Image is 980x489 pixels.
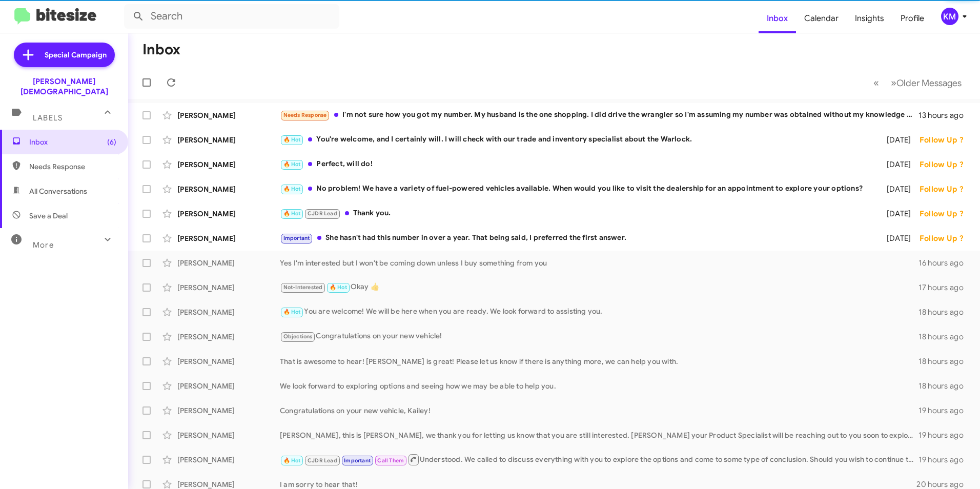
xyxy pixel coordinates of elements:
span: Needs Response [283,112,327,118]
span: Special Campaign [45,50,107,60]
div: [PERSON_NAME] [177,356,280,366]
span: (6) [107,137,116,147]
div: Congratulations on your new vehicle, Kailey! [280,405,918,416]
div: 13 hours ago [918,110,972,120]
div: [DATE] [873,159,920,170]
div: [PERSON_NAME] [177,307,280,317]
div: [PERSON_NAME] [177,332,280,342]
span: Important [283,235,310,241]
a: Profile [892,4,932,33]
div: 16 hours ago [918,258,972,268]
div: [DATE] [873,209,920,219]
div: [DATE] [873,184,920,194]
div: 17 hours ago [918,282,972,293]
div: Perfect, will do! [280,158,873,170]
div: Follow Up ? [920,159,972,170]
div: KM [941,8,958,25]
span: CJDR Lead [308,210,337,217]
span: 🔥 Hot [283,210,301,217]
span: Needs Response [29,161,116,172]
div: I'm not sure how you got my number. My husband is the one shopping. I did drive the wrangler so I... [280,109,918,121]
div: You are welcome! We will be here when you are ready. We look forward to assisting you. [280,306,918,318]
div: No problem! We have a variety of fuel-powered vehicles available. When would you like to visit th... [280,183,873,195]
span: Important [344,457,371,464]
span: 🔥 Hot [283,161,301,168]
div: She hasn't had this number in over a year. That being said, I preferred the first answer. [280,232,873,244]
div: [PERSON_NAME] [177,209,280,219]
div: Follow Up ? [920,209,972,219]
span: » [891,76,896,89]
button: Next [885,72,968,93]
div: Follow Up ? [920,233,972,243]
div: Follow Up ? [920,135,972,145]
input: Search [124,4,339,29]
div: 19 hours ago [918,455,972,465]
span: More [33,240,54,250]
div: Yes I'm interested but I won't be coming down unless I buy something from you [280,258,918,268]
div: 18 hours ago [918,356,972,366]
div: [PERSON_NAME], this is [PERSON_NAME], we thank you for letting us know that you are still interes... [280,430,918,440]
div: 19 hours ago [918,405,972,416]
span: 🔥 Hot [283,186,301,192]
span: Inbox [29,137,116,147]
div: [PERSON_NAME] [177,430,280,440]
nav: Page navigation example [868,72,968,93]
div: Follow Up ? [920,184,972,194]
span: Not-Interested [283,284,323,291]
div: That is awesome to hear! [PERSON_NAME] is great! Please let us know if there is anything more, we... [280,356,918,366]
div: [PERSON_NAME] [177,405,280,416]
div: [PERSON_NAME] [177,233,280,243]
span: Older Messages [896,77,962,89]
a: Inbox [759,4,796,33]
div: [PERSON_NAME] [177,258,280,268]
div: 18 hours ago [918,307,972,317]
div: We look forward to exploring options and seeing how we may be able to help you. [280,381,918,391]
div: [PERSON_NAME] [177,110,280,120]
span: Objections [283,333,313,340]
span: 🔥 Hot [283,309,301,315]
span: Call Them [377,457,404,464]
div: Okay 👍 [280,281,918,293]
div: Congratulations on your new vehicle! [280,331,918,342]
div: [DATE] [873,135,920,145]
div: [PERSON_NAME] [177,381,280,391]
div: [PERSON_NAME] [177,135,280,145]
span: CJDR Lead [308,457,337,464]
span: 🔥 Hot [330,284,347,291]
div: [PERSON_NAME] [177,159,280,170]
span: All Conversations [29,186,87,196]
div: [PERSON_NAME] [177,184,280,194]
div: Understood. We called to discuss everything with you to explore the options and come to some type... [280,453,918,466]
button: Previous [867,72,885,93]
span: Save a Deal [29,211,68,221]
div: [PERSON_NAME] [177,455,280,465]
a: Special Campaign [14,43,115,67]
span: Labels [33,113,63,123]
div: [PERSON_NAME] [177,282,280,293]
div: [DATE] [873,233,920,243]
span: « [873,76,879,89]
div: You're welcome, and I certainly will. I will check with our trade and inventory specialist about ... [280,134,873,146]
button: KM [932,8,969,25]
div: Thank you. [280,208,873,219]
div: 18 hours ago [918,381,972,391]
span: 🔥 Hot [283,457,301,464]
h1: Inbox [142,42,180,58]
div: 19 hours ago [918,430,972,440]
a: Insights [847,4,892,33]
span: 🔥 Hot [283,136,301,143]
div: 18 hours ago [918,332,972,342]
a: Calendar [796,4,847,33]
